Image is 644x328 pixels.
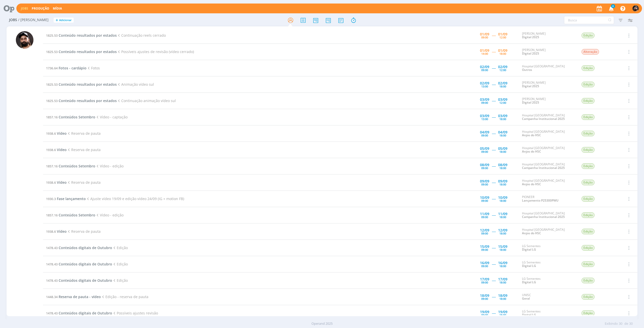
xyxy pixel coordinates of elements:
div: 05/09 [480,147,489,150]
span: Conteúdos digitais de Outubro [59,262,112,266]
div: 19/09 [498,310,507,314]
span: Edição [582,65,594,71]
div: LG Sementes [522,261,574,268]
span: Edição [582,310,594,316]
a: 1857.16Conteúdos Setembro [46,213,95,217]
span: ----- [492,82,496,87]
a: 1478.43Conteúdos digitais de Outubro [46,311,112,315]
div: 12:00 [499,101,506,104]
div: Hospital [GEOGRAPHIC_DATA] [522,212,574,219]
div: 09:00 [481,232,488,235]
div: 09:00 [481,297,488,300]
span: 30 [619,321,622,326]
div: 09:00 [481,183,488,186]
a: Digital 2025 [522,51,539,56]
span: ----- [492,245,496,250]
div: UNISC [522,293,574,301]
span: Animação vídeo sul [117,82,154,87]
div: 11/09 [498,212,507,216]
span: 1938.6 [46,148,56,152]
div: 03/09 [498,98,507,101]
button: 8 [606,4,616,13]
div: 18:00 [499,232,506,235]
span: Ajuste vídeo 19/09 e edição vídeo 24/09 (IG + motion FB) [86,196,184,201]
div: 10/09 [498,196,507,199]
span: Conteúdo resultados por estados [59,82,117,87]
div: Hospital [GEOGRAPHIC_DATA] [522,179,574,186]
div: 18/09 [480,294,489,297]
span: ----- [492,294,496,299]
a: Digital 2025 [522,35,539,39]
div: 18:00 [499,297,506,300]
div: [PERSON_NAME] [522,97,574,105]
span: 1857.16 [46,164,58,168]
span: Possíveis ajustes de revisão (vídeo cerrado) [117,49,194,54]
span: Conteúdos Setembro [59,213,95,217]
span: 1930.3 [46,197,56,201]
a: 1857.16Conteúdos Setembro [46,115,95,119]
span: Edição [582,294,594,300]
div: 09:00 [481,69,488,71]
span: ----- [492,33,496,38]
a: 1448.34Reserva de pauta - vídeo [46,294,101,299]
span: ----- [492,229,496,234]
a: 1825.53Conteúdo resultados por estados [46,98,117,103]
div: 18:00 [499,150,506,153]
span: Edição [582,114,594,120]
div: 05/09 [498,147,507,150]
a: Outros [522,68,532,72]
div: [PERSON_NAME] [522,32,574,39]
div: 17/09 [480,277,489,281]
a: Campanha Institucional 2025 [522,117,565,121]
div: 12/09 [498,228,507,232]
div: 01/09 [480,49,489,52]
span: + [56,18,58,23]
span: Conteúdos Setembro [59,164,95,168]
div: 16/09 [480,261,489,265]
div: 09:00 [481,150,488,153]
span: Possíveis ajustes revisão [112,311,158,315]
div: 09:00 [481,167,488,169]
span: Alteração [582,49,599,55]
a: Mídia [53,6,62,11]
span: ----- [492,49,496,54]
span: 1938.6 [46,229,56,234]
span: Edição [582,33,594,38]
div: LG Sementes [522,244,574,252]
span: 1825.53 [46,82,58,87]
button: Mídia [51,7,63,11]
div: 09:00 [481,281,488,284]
span: Reserva de pauta [67,131,101,136]
span: 1478.43 [46,262,58,266]
span: Edição [582,180,594,185]
a: Anjos do HSC [522,149,541,154]
a: 1825.53Conteúdo resultados por estados [46,82,117,87]
span: 1938.6 [46,180,56,185]
span: Exibindo [605,321,618,326]
span: 1938.6 [46,131,56,136]
a: Digital LG [522,264,536,268]
button: Jobs [19,7,30,11]
span: 8 [611,4,615,8]
div: Hospital [GEOGRAPHIC_DATA] [522,114,574,121]
div: 11/09 [480,212,489,216]
div: 12/09 [480,228,489,232]
a: Digital 2025 [522,100,539,105]
span: 1825.53 [46,99,58,103]
span: Edição [112,262,128,266]
span: 1478.43 [46,246,58,250]
div: 09:00 [481,314,488,316]
div: 02/09 [480,81,489,85]
div: 14:00 [481,52,488,55]
div: 15/09 [498,245,507,248]
span: 1736.64 [46,66,58,70]
div: 08/09 [498,163,507,167]
a: Campanha Institucional 2025 [522,166,565,170]
div: 18:00 [499,52,506,55]
div: 15:00 [499,314,506,316]
a: Digital LG [522,247,536,252]
a: Geral [522,296,530,301]
span: Edição [582,147,594,153]
div: 09:00 [481,199,488,202]
span: 30 [629,321,633,326]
